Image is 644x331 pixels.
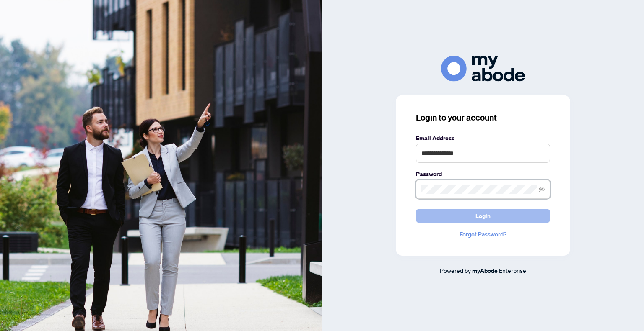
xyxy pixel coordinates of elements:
span: eye-invisible [539,186,545,192]
h3: Login to your account [416,112,550,123]
span: Enterprise [499,267,526,274]
span: Powered by [440,267,471,274]
img: ma-logo [441,56,525,81]
button: Login [416,209,550,223]
span: Login [475,209,491,223]
a: Forgot Password? [416,230,550,239]
label: Password [416,169,550,179]
a: myAbode [472,266,498,275]
label: Email Address [416,133,550,143]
